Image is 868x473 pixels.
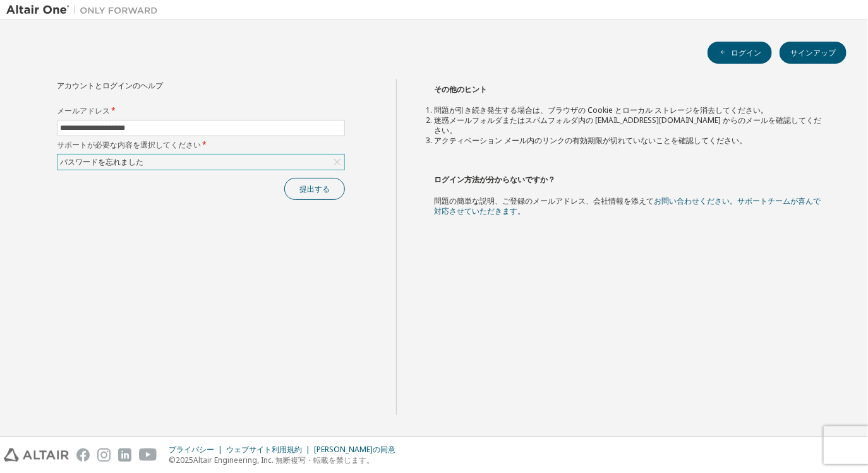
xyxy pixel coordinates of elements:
[435,105,769,115] font: 問題が引き続き発生する場合は、ブラウザの Cookie とローカル ストレージを消去してください。
[176,455,193,465] font: 2025
[169,444,214,455] font: プライバシー
[435,84,488,95] font: その他のヒント
[97,448,111,462] img: instagram.svg
[139,448,157,462] img: youtube.svg
[57,80,163,91] font: アカウントとログインのヘルプ
[435,196,654,206] font: 問題の簡単な説明、ご登録のメールアドレス、会社情報を添えて
[435,115,822,136] font: 迷惑メールフォルダまたはスパムフォルダ内の [EMAIL_ADDRESS][DOMAIN_NAME] からのメールを確認してください。
[435,135,747,146] font: アクティベーション メール内のリンクの有効期限が切れていないことを確認してください。
[4,448,69,462] img: altair_logo.svg
[790,47,836,58] font: サインアップ
[57,155,344,170] div: パスワードを忘れました
[731,47,761,58] font: ログイン
[435,196,821,216] a: お問い合わせください。サポートチームが喜んで対応させていただきます。
[6,4,164,16] img: アルタイルワン
[284,178,345,200] button: 提出する
[780,42,847,64] button: サインアップ
[226,444,302,455] font: ウェブサイト利用規約
[314,444,395,455] font: [PERSON_NAME]の同意
[57,139,201,150] font: サポートが必要な内容を選択してください
[60,156,143,167] font: パスワードを忘れました
[193,455,374,465] font: Altair Engineering, Inc. 無断複写・転載を禁じます。
[118,448,131,462] img: linkedin.svg
[708,42,772,64] button: ログイン
[169,455,176,465] font: ©
[76,448,90,462] img: facebook.svg
[299,184,330,194] font: 提出する
[435,174,556,185] font: ログイン方法が分からないですか？
[57,105,110,116] font: メールアドレス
